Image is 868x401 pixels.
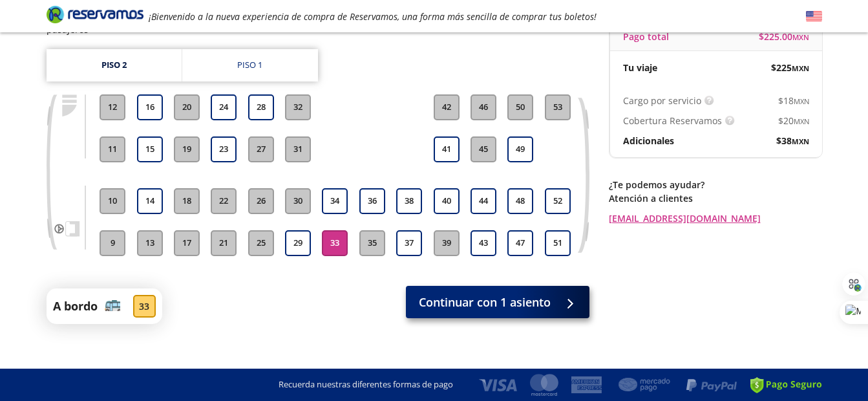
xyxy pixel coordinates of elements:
[507,136,533,162] button: 49
[237,59,262,72] div: Piso 1
[174,136,200,162] button: 19
[285,136,311,162] button: 31
[792,63,809,73] small: MXN
[47,49,182,81] a: Piso 2
[149,10,597,23] em: ¡Bienvenido a la nueva experiencia de compra de Reservamos, una forma más sencilla de comprar tus...
[137,136,163,162] button: 15
[285,188,311,214] button: 30
[133,295,156,318] div: 33
[545,188,571,214] button: 52
[396,188,422,214] button: 38
[406,286,589,318] button: Continuar con 1 asiento
[322,188,348,214] button: 34
[471,94,496,120] button: 46
[279,378,453,391] p: Recuerda nuestras diferentes formas de pago
[285,230,311,256] button: 29
[794,96,809,106] small: MXN
[182,49,318,81] a: Piso 1
[794,116,809,126] small: MXN
[623,61,657,74] p: Tu viaje
[100,94,125,120] button: 12
[211,136,237,162] button: 23
[137,230,163,256] button: 13
[545,94,571,120] button: 53
[778,114,809,127] span: $ 20
[471,188,496,214] button: 44
[137,94,163,120] button: 16
[792,136,809,146] small: MXN
[771,61,809,74] span: $ 225
[174,230,200,256] button: 17
[211,230,237,256] button: 21
[609,191,822,205] p: Atención a clientes
[137,188,163,214] button: 14
[248,230,274,256] button: 25
[434,136,460,162] button: 41
[623,30,669,43] p: Pago total
[100,188,125,214] button: 10
[776,134,809,147] span: $ 38
[507,188,533,214] button: 48
[211,188,237,214] button: 22
[419,294,551,311] span: Continuar con 1 asiento
[434,230,460,256] button: 39
[100,136,125,162] button: 11
[211,94,237,120] button: 24
[396,230,422,256] button: 37
[174,188,200,214] button: 18
[623,134,674,147] p: Adicionales
[609,211,822,225] a: [EMAIL_ADDRESS][DOMAIN_NAME]
[53,298,98,315] p: A bordo
[792,32,809,42] small: MXN
[434,188,460,214] button: 40
[100,230,125,256] button: 9
[47,5,143,24] i: Brand Logo
[507,94,533,120] button: 50
[623,94,701,107] p: Cargo por servicio
[545,230,571,256] button: 51
[609,178,822,191] p: ¿Te podemos ayudar?
[248,94,274,120] button: 28
[778,94,809,107] span: $ 18
[285,94,311,120] button: 32
[507,230,533,256] button: 47
[248,136,274,162] button: 27
[434,94,460,120] button: 42
[47,5,143,28] a: Brand Logo
[359,230,385,256] button: 35
[248,188,274,214] button: 26
[759,30,809,43] span: $ 225.00
[359,188,385,214] button: 36
[471,230,496,256] button: 43
[623,114,722,127] p: Cobertura Reservamos
[806,8,822,25] button: English
[322,230,348,256] button: 33
[471,136,496,162] button: 45
[174,94,200,120] button: 20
